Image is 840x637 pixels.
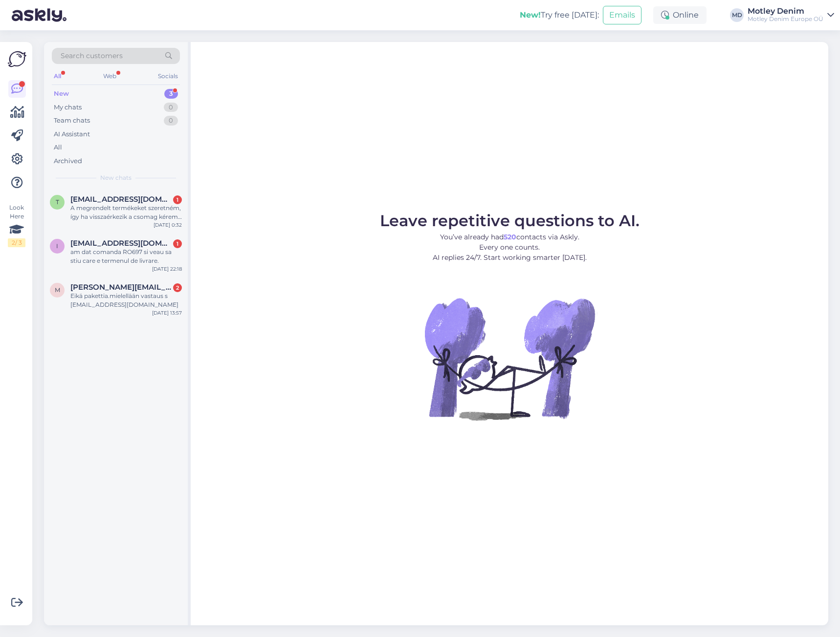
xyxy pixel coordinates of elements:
img: Askly Logo [8,50,26,68]
div: Motley Denim [748,7,823,15]
div: A megrendelt termékeket szeretném, így ha visszaérkezik a csomag kérem az új kiszállítást utánvét... [70,204,182,221]
div: 1 [173,195,182,204]
button: Emails [603,6,641,24]
div: All [52,70,63,83]
span: Search customers [61,51,123,61]
div: 0 [164,103,178,112]
span: m [55,286,60,294]
div: My chats [54,103,82,112]
div: Web [101,70,118,83]
span: t [56,198,59,206]
div: Look Here [8,203,25,247]
span: i [56,242,58,250]
div: MD [730,8,744,22]
img: No Chat active [421,271,597,446]
div: 2 / 3 [8,238,25,247]
span: New chats [100,173,132,182]
div: 0 [164,116,178,126]
div: [DATE] 0:32 [154,221,182,229]
b: New! [520,10,541,20]
div: Socials [156,70,180,83]
div: Archived [54,156,82,166]
span: Leave repetitive questions to AI. [380,211,640,230]
span: iulipana@yahoo.com [70,239,172,248]
div: am dat comanda RO697 si veau sa stiu care e termenul de livrare. [70,248,182,265]
p: You’ve already had contacts via Askly. Every one counts. AI replies 24/7. Start working smarter [... [380,232,640,263]
div: Team chats [54,116,90,126]
div: 3 [164,89,178,99]
div: New [54,89,69,99]
div: All [54,143,62,152]
div: [DATE] 22:18 [152,265,182,273]
div: 2 [173,283,182,292]
div: Motley Denim Europe OÜ [748,15,823,23]
div: AI Assistant [54,129,90,139]
span: tibornepongor@gmail.com [70,195,172,204]
b: 520 [504,233,516,241]
div: [DATE] 13:57 [152,309,182,317]
div: Try free [DATE]: [520,9,599,21]
a: Motley DenimMotley Denim Europe OÜ [748,7,834,23]
div: Eikä pakettia.mielellään vastaus s [EMAIL_ADDRESS][DOMAIN_NAME] [70,292,182,309]
span: marko.pappinen@hotmail.com [70,283,172,292]
div: 1 [173,239,182,248]
div: Online [653,6,707,24]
